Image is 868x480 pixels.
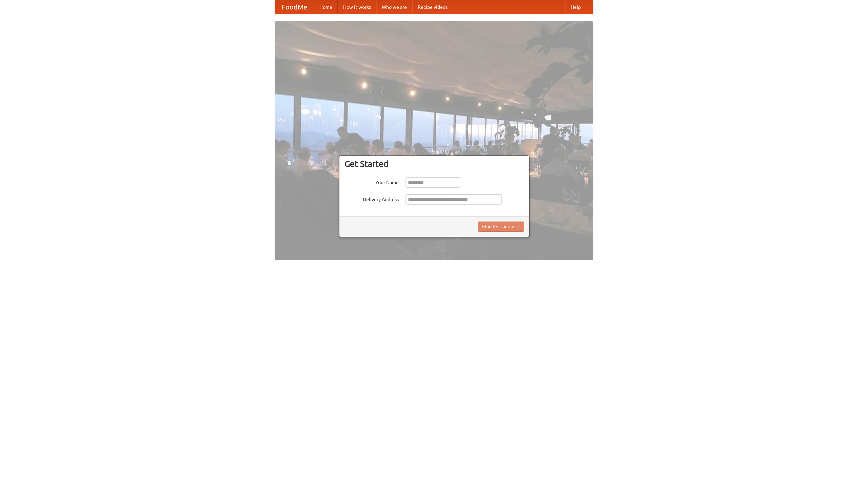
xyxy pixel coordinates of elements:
a: How it works [338,0,376,14]
button: Find Restaurants! [478,222,524,232]
label: Delivery Address [344,194,399,203]
a: Help [565,0,586,14]
a: Recipe videos [412,0,453,14]
a: Who we are [376,0,412,14]
h3: Get Started [344,159,524,169]
label: Your Name [344,177,399,186]
a: Home [314,0,338,14]
a: FoodMe [275,0,314,14]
